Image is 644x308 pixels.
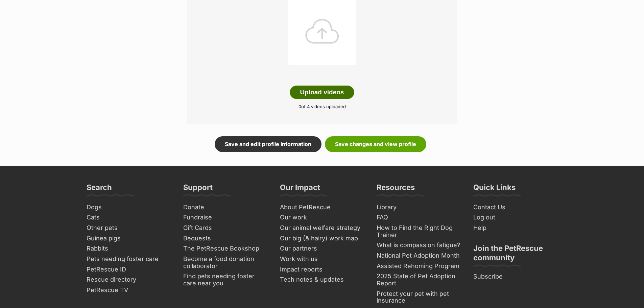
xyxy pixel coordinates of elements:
[277,264,367,275] a: Impact reports
[471,212,560,223] a: Log out
[84,275,174,285] a: Rescue directory
[277,243,367,254] a: Our partners
[277,202,367,213] a: About PetRescue
[181,254,270,271] a: Become a food donation collaborator
[471,271,560,282] a: Subscribe
[84,202,174,213] a: Dogs
[197,103,447,110] p: of 4 videos uploaded
[377,183,415,196] h3: Resources
[277,212,367,223] a: Our work
[181,271,270,288] a: Find pets needing foster care near you
[374,251,464,261] a: National Pet Adoption Month
[181,223,270,233] a: Gift Cards
[277,233,367,244] a: Our big (& hairy) work map
[277,254,367,264] a: Work with us
[84,264,174,275] a: PetRescue ID
[87,183,112,196] h3: Search
[280,183,320,196] h3: Our Impact
[374,240,464,251] a: What is compassion fatigue?
[277,223,367,233] a: Our animal welfare strategy
[374,271,464,288] a: 2025 State of Pet Adoption Report
[84,233,174,244] a: Guinea pigs
[215,136,321,152] a: Save and edit profile information
[374,223,464,240] a: How to Find the Right Dog Trainer
[84,254,174,264] a: Pets needing foster care
[181,243,270,254] a: The PetRescue Bookshop
[181,212,270,223] a: Fundraise
[325,136,426,152] a: Save changes and view profile
[471,202,560,213] a: Contact Us
[471,223,560,233] a: Help
[299,104,301,109] span: 0
[473,183,516,196] h3: Quick Links
[277,275,367,285] a: Tech notes & updates
[473,243,558,266] h3: Join the PetRescue community
[290,86,355,99] button: Upload videos
[84,223,174,233] a: Other pets
[374,212,464,223] a: FAQ
[183,183,213,196] h3: Support
[84,285,174,295] a: PetRescue TV
[181,233,270,244] a: Bequests
[84,243,174,254] a: Rabbits
[374,202,464,213] a: Library
[181,202,270,213] a: Donate
[374,289,464,306] a: Protect your pet with pet insurance
[374,261,464,271] a: Assisted Rehoming Program
[84,212,174,223] a: Cats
